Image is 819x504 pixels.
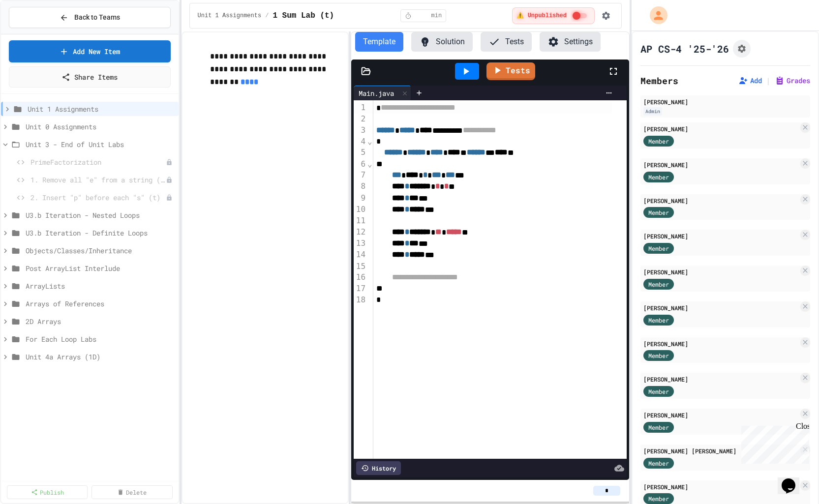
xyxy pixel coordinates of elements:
span: | [766,75,771,87]
span: Fold line [367,137,373,146]
button: Settings [540,32,601,52]
div: [PERSON_NAME] [643,267,798,276]
span: Unit 1 Assignments [28,104,175,114]
div: ⚠️ Students cannot see this content! Click the toggle to publish it and make it visible to your c... [512,7,594,24]
span: Unit 3 - End of Unit Labs [26,139,175,149]
div: Unpublished [166,177,173,183]
div: Main.java [354,86,411,100]
span: Unit 4a Arrays (1D) [26,352,175,362]
div: 8 [354,181,367,192]
span: PrimeFactorization [30,157,166,167]
button: Template [355,32,403,52]
span: Arrays of References [26,298,175,309]
a: Tests [486,62,535,80]
span: / [265,12,269,20]
span: Member [648,316,669,325]
iframe: chat widget [778,465,809,494]
div: [PERSON_NAME] [643,232,798,240]
div: [PERSON_NAME] [643,411,798,419]
a: Add New Item [9,40,171,62]
div: 2 [354,114,367,124]
span: min [431,12,442,20]
button: Back to Teams [9,7,171,28]
div: Unpublished [166,159,173,166]
span: Objects/Classes/Inheritance [26,245,175,256]
button: Add [738,76,762,86]
div: 1 [354,102,367,114]
span: Member [648,387,669,396]
span: 2. Insert "p" before each "s" (t) [30,192,166,203]
span: Member [648,351,669,360]
a: Share Items [9,66,171,88]
h2: Members [640,74,678,88]
div: [PERSON_NAME] [643,160,798,169]
span: Member [648,459,669,468]
div: History [356,461,401,475]
div: 12 [354,227,367,238]
div: 17 [354,283,367,294]
div: Unpublished [166,194,173,201]
button: Tests [481,32,532,52]
a: Publish [7,485,88,499]
div: 18 [354,295,367,305]
span: Member [648,280,669,289]
div: Main.java [354,88,399,98]
span: Fold line [367,159,373,169]
div: 6 [354,159,367,170]
div: 11 [354,215,367,226]
div: [PERSON_NAME] [643,97,807,106]
div: 7 [354,170,367,181]
span: 2D Arrays [26,316,175,326]
span: Member [648,244,669,253]
div: 14 [354,249,367,261]
div: 13 [354,238,367,249]
div: [PERSON_NAME] [643,482,798,491]
div: [PERSON_NAME] [643,196,798,205]
span: Unit 1 Assignments [198,12,262,20]
span: Post ArrayList Interlude [26,263,175,273]
div: [PERSON_NAME] [643,339,798,348]
span: Member [648,423,669,432]
div: 15 [354,261,367,272]
div: 4 [354,136,367,147]
span: ⚠️ Unpublished [516,12,566,20]
button: Solution [411,32,473,52]
span: Member [648,208,669,217]
div: 10 [354,204,367,215]
div: Admin [643,107,662,116]
h1: AP CS-4 '25-'26 [640,42,729,56]
div: 9 [354,193,367,204]
div: 5 [354,147,367,158]
span: Member [648,494,669,503]
div: [PERSON_NAME] [PERSON_NAME] [643,446,798,455]
div: Chat with us now!Close [4,4,68,62]
span: 1 Sum Lab (t) [273,10,334,22]
span: 1. Remove all "e" from a string (t) [30,175,166,185]
div: 16 [354,272,367,283]
button: Grades [775,76,810,86]
span: U3.b Iteration - Nested Loops [26,210,175,220]
button: Assignment Settings [733,40,751,58]
a: Delete [91,485,172,499]
div: My Account [639,4,670,27]
div: [PERSON_NAME] [643,303,798,312]
span: For Each Loop Labs [26,334,175,344]
span: U3.b Iteration - Definite Loops [26,228,175,238]
iframe: chat widget [737,422,809,464]
span: Member [648,173,669,181]
span: Member [648,137,669,146]
div: 3 [354,125,367,136]
div: [PERSON_NAME] [643,375,798,384]
span: Back to Teams [74,12,120,23]
span: Unit 0 Assignments [26,121,175,132]
span: ArrayLists [26,281,175,291]
div: [PERSON_NAME] [643,124,798,133]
